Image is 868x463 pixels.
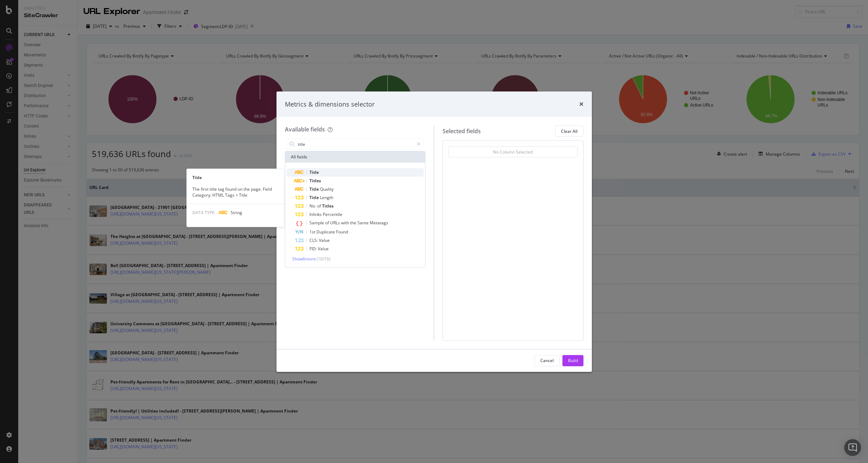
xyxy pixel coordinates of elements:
span: Duplicate [316,229,336,235]
div: Title [187,175,284,181]
span: 1st [309,229,316,235]
span: Sample [309,220,325,226]
div: All fields [285,151,425,163]
div: No Column Selected [493,149,533,155]
span: Metatags [370,220,388,226]
span: ( 10 / 16 ) [316,256,330,262]
span: Inlinks [309,211,323,217]
span: Percentile [323,211,342,217]
div: Available fields [285,125,325,133]
div: Selected fields [443,127,481,135]
span: the [350,220,357,226]
button: Cancel [534,355,560,366]
span: Quality [320,186,334,192]
span: URLs [330,220,341,226]
span: Same [357,220,370,226]
span: Found [336,229,348,235]
span: Value [318,246,329,252]
div: modal [276,91,592,372]
div: The first title tag found on the page. Field Category: HTML Tags > Title [187,186,284,198]
span: Titles [309,178,321,184]
span: No. [309,203,317,209]
span: Title [309,186,320,192]
button: Build [562,355,583,366]
span: Value [319,237,330,243]
div: Open Intercom Messenger [844,439,861,456]
div: Metrics & dimensions selector [285,100,375,109]
span: FID: [309,246,318,252]
input: Search by field name [297,139,414,149]
div: Cancel [540,358,554,363]
div: Clear All [561,128,577,134]
span: CLS: [309,237,319,243]
button: Clear All [555,125,583,137]
span: Titles [322,203,334,209]
span: Title [309,169,319,175]
div: times [579,100,583,109]
span: with [341,220,350,226]
span: of [325,220,330,226]
span: Show 6 more [292,256,316,262]
div: Build [568,358,578,363]
span: Title [309,195,320,200]
span: of [317,203,322,209]
span: Length [320,195,333,200]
